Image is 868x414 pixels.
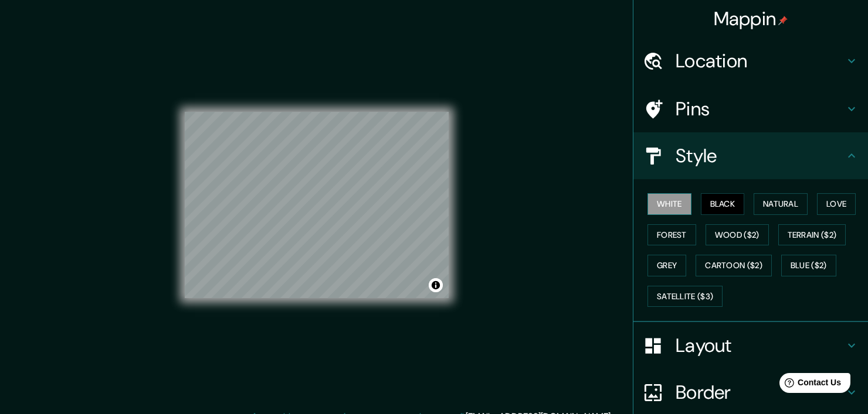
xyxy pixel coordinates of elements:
[778,224,846,246] button: Terrain ($2)
[429,278,443,292] button: Toggle attribution
[633,85,868,132] div: Pins
[754,193,808,215] button: Natural
[781,255,836,276] button: Blue ($2)
[676,334,845,357] h4: Layout
[817,193,856,215] button: Love
[714,7,788,30] h4: Mappin
[676,97,845,121] h4: Pins
[647,286,723,307] button: Satellite ($3)
[185,112,449,298] canvas: Map
[647,224,696,246] button: Forest
[676,144,845,167] h4: Style
[633,132,868,179] div: Style
[647,193,691,215] button: White
[778,16,788,25] img: pin-icon.png
[676,49,845,73] h4: Location
[633,37,868,84] div: Location
[647,255,686,276] button: Grey
[706,224,769,246] button: Wood ($2)
[764,368,855,401] iframe: Help widget launcher
[701,193,745,215] button: Black
[696,255,772,276] button: Cartoon ($2)
[676,381,845,404] h4: Border
[633,322,868,369] div: Layout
